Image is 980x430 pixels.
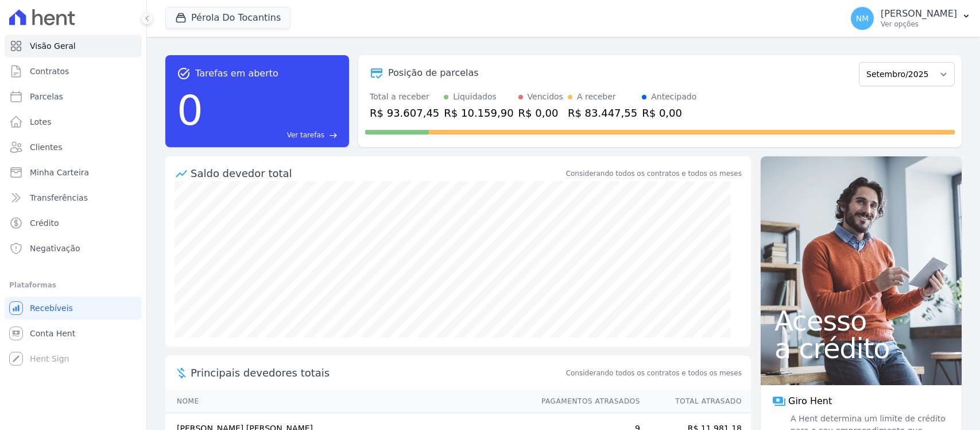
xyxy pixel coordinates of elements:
span: task_alt [177,67,191,80]
span: east [329,131,338,140]
span: Minha Carteira [30,167,89,178]
span: Contratos [30,66,69,77]
span: Conta Hent [30,328,75,339]
div: R$ 93.607,45 [370,105,439,121]
div: Vencidos [528,91,563,103]
span: Negativação [30,243,80,254]
a: Conta Hent [5,322,142,345]
div: Liquidados [453,91,497,103]
div: Considerando todos os contratos e todos os meses [566,168,742,179]
span: Principais devedores totais [191,365,564,381]
a: Recebíveis [5,297,142,320]
div: R$ 10.159,90 [444,105,513,121]
a: Negativação [5,237,142,260]
div: R$ 0,00 [518,105,563,121]
span: Crédito [30,217,59,229]
th: Nome [165,390,530,413]
a: Transferências [5,186,142,209]
span: Lotes [30,116,52,128]
div: R$ 83.447,55 [568,105,637,121]
button: Pérola Do Tocantins [165,7,290,29]
th: Total Atrasado [641,390,751,413]
div: Plataformas [9,278,137,292]
div: A receber [577,91,616,103]
p: [PERSON_NAME] [881,8,957,20]
div: Antecipado [651,91,696,103]
a: Contratos [5,60,142,83]
span: NM [856,14,869,22]
span: Ver tarefas [287,130,324,140]
span: Tarefas em aberto [195,67,278,80]
div: R$ 0,00 [642,105,696,121]
span: Clientes [30,141,62,153]
button: NM [PERSON_NAME] Ver opções [842,2,980,34]
a: Lotes [5,110,142,133]
a: Crédito [5,212,142,235]
div: 0 [177,80,203,140]
span: a crédito [774,335,948,362]
a: Parcelas [5,85,142,108]
span: Visão Geral [30,40,76,52]
a: Clientes [5,136,142,159]
p: Ver opções [881,20,957,29]
span: Acesso [774,307,948,335]
span: Parcelas [30,91,63,102]
div: Saldo devedor total [191,166,564,181]
span: Giro Hent [788,394,832,408]
span: Transferências [30,192,88,204]
a: Visão Geral [5,34,142,57]
a: Minha Carteira [5,161,142,184]
span: Recebíveis [30,302,73,314]
div: Total a receber [370,91,439,103]
th: Pagamentos Atrasados [530,390,641,413]
span: Considerando todos os contratos e todos os meses [566,368,742,378]
div: Posição de parcelas [388,66,479,80]
a: Ver tarefas east [208,130,338,140]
